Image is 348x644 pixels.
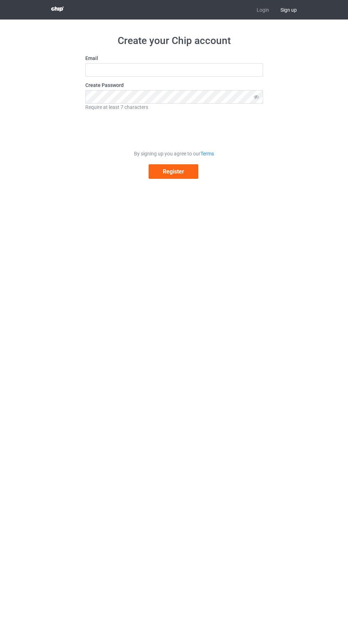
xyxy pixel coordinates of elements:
[85,55,263,62] label: Email
[85,104,263,111] div: Require at least 7 characters
[85,34,263,47] h1: Create your Chip account
[200,151,214,156] a: Terms
[85,150,263,157] div: By signing up you agree to our
[51,6,64,12] img: 3d383065fc803cdd16c62507c020ddf8.png
[149,164,198,179] button: Register
[85,82,263,89] label: Create Password
[120,116,228,143] iframe: reCAPTCHA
